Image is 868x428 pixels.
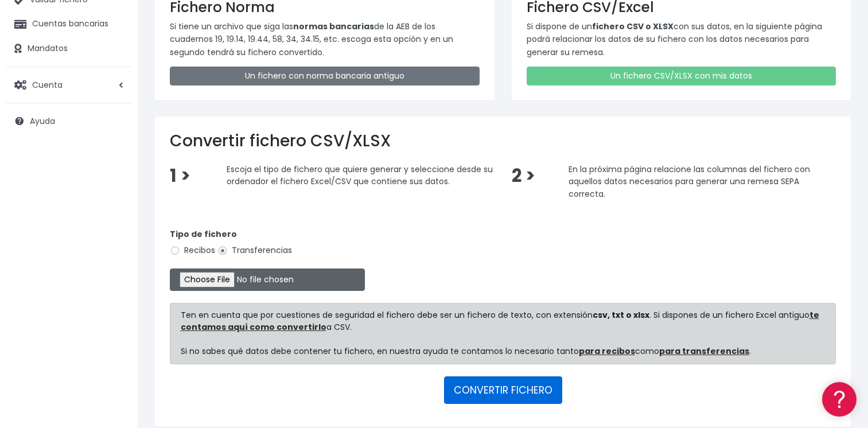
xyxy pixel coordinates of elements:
[593,309,649,321] strong: csv, txt o xlsx
[6,73,132,97] a: Cuenta
[32,79,63,90] span: Cuenta
[170,164,190,188] span: 1 >
[6,12,132,36] a: Cuentas bancarias
[170,244,215,256] label: Recibos
[512,164,535,188] span: 2 >
[227,163,493,187] span: Escoja el tipo de fichero que quiere generar y seleccione desde su ordenador el fichero Excel/CSV...
[659,345,749,357] a: para transferencias
[6,109,132,133] a: Ayuda
[527,20,836,59] p: Si dispone de un con sus datos, en la siguiente página podrá relacionar los datos de su fichero c...
[569,163,810,199] span: En la próxima página relacione las columnas del fichero con aquellos datos necesarios para genera...
[293,21,374,32] strong: normas bancarias
[30,115,55,127] span: Ayuda
[170,228,237,240] strong: Tipo de fichero
[181,309,819,333] a: te contamos aquí como convertirlo
[444,376,562,404] button: CONVERTIR FICHERO
[6,37,132,61] a: Mandatos
[170,20,480,59] p: Si tiene un archivo que siga las de la AEB de los cuadernos 19, 19.14, 19.44, 58, 34, 34.15, etc....
[579,345,635,357] a: para recibos
[170,303,836,364] div: Ten en cuenta que por cuestiones de seguridad el fichero debe ser un fichero de texto, con extens...
[592,21,674,32] strong: fichero CSV o XLSX
[170,131,836,151] h2: Convertir fichero CSV/XLSX
[217,244,292,256] label: Transferencias
[170,67,480,85] a: Un fichero con norma bancaria antiguo
[527,67,836,85] a: Un fichero CSV/XLSX con mis datos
